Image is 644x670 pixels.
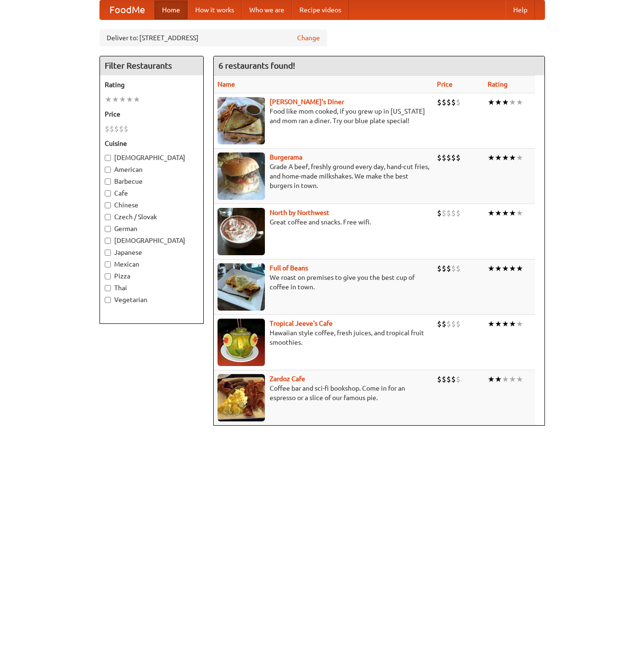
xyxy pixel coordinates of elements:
[509,152,516,163] li: ★
[105,238,111,244] input: [DEMOGRAPHIC_DATA]
[446,374,451,384] li: $
[509,374,516,384] li: ★
[112,94,119,105] li: ★
[218,384,429,402] p: Coffee bar and sci-fi bookshop. Come in for an espresso or a slice of our famous pie.
[488,319,495,329] li: ★
[456,97,461,107] li: $
[105,200,199,210] label: Chinese
[509,208,516,218] li: ★
[456,152,461,163] li: $
[242,0,292,19] a: Who we are
[270,375,305,383] a: Zardoz Cafe
[270,209,329,216] a: North by Northwest
[502,374,509,384] li: ★
[109,124,114,134] li: $
[437,374,442,384] li: $
[495,152,502,163] li: ★
[105,177,199,186] label: Barbecue
[488,152,495,163] li: ★
[495,263,502,274] li: ★
[119,124,124,134] li: $
[442,208,446,218] li: $
[451,208,456,218] li: $
[105,248,199,257] label: Japanese
[451,97,456,107] li: $
[506,0,535,19] a: Help
[509,97,516,107] li: ★
[218,152,265,200] img: burgerama.jpg
[488,80,508,88] a: Rating
[437,208,442,218] li: $
[105,212,199,222] label: Czech / Slovak
[516,97,523,107] li: ★
[218,217,429,227] p: Great coffee and snacks. Free wifi.
[451,152,456,163] li: $
[442,97,446,107] li: $
[270,264,308,272] a: Full of Beans
[105,224,199,233] label: German
[451,374,456,384] li: $
[105,179,111,185] input: Barbecue
[495,97,502,107] li: ★
[502,263,509,274] li: ★
[105,139,199,148] h5: Cuisine
[495,374,502,384] li: ★
[105,94,112,105] li: ★
[437,97,442,107] li: $
[218,80,235,88] a: Name
[509,263,516,274] li: ★
[456,319,461,329] li: $
[442,374,446,384] li: $
[105,271,199,281] label: Pizza
[105,124,109,134] li: $
[100,56,203,75] h4: Filter Restaurants
[488,97,495,107] li: ★
[451,319,456,329] li: $
[105,261,111,268] input: Mexican
[100,29,327,46] div: Deliver to: [STREET_ADDRESS]
[502,208,509,218] li: ★
[105,259,199,269] label: Mexican
[105,250,111,256] input: Japanese
[270,153,302,161] a: Burgerama
[218,319,265,366] img: jeeves.jpg
[451,263,456,274] li: $
[270,98,344,106] a: [PERSON_NAME]'s Diner
[105,297,111,303] input: Vegetarian
[218,97,265,144] img: sallys.jpg
[218,374,265,421] img: zardoz.jpg
[446,97,451,107] li: $
[488,208,495,218] li: ★
[456,263,461,274] li: $
[105,273,111,279] input: Pizza
[105,226,111,232] input: German
[218,61,295,70] ng-pluralize: 6 restaurants found!
[509,319,516,329] li: ★
[446,152,451,163] li: $
[105,167,111,173] input: American
[105,202,111,208] input: Chinese
[446,208,451,218] li: $
[446,263,451,274] li: $
[437,263,442,274] li: $
[105,109,199,119] h5: Price
[270,320,333,327] b: Tropical Jeeve's Cafe
[105,295,199,304] label: Vegetarian
[442,319,446,329] li: $
[126,94,133,105] li: ★
[218,208,265,255] img: north.jpg
[488,263,495,274] li: ★
[114,124,119,134] li: $
[442,152,446,163] li: $
[456,208,461,218] li: $
[105,236,199,245] label: [DEMOGRAPHIC_DATA]
[502,152,509,163] li: ★
[188,0,242,19] a: How it works
[218,107,429,125] p: Food like mom cooked, if you grew up in [US_STATE] and mom ran a diner. Try our blue plate special!
[292,0,349,19] a: Recipe videos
